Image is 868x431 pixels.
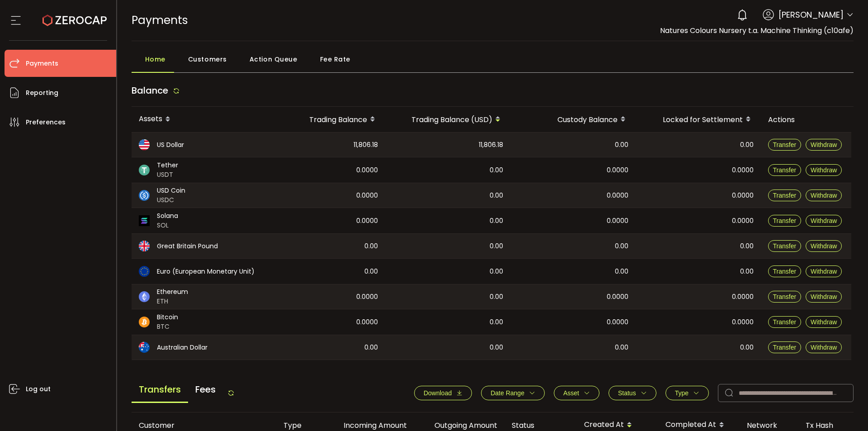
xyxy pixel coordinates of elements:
span: Customers [188,50,227,68]
span: Transfer [773,293,797,300]
span: 0.00 [490,292,503,302]
span: Asset [563,389,579,397]
button: Withdraw [806,215,842,227]
span: Download [424,389,452,397]
span: Tether [157,161,178,170]
span: Log out [26,383,51,396]
span: 0.00 [490,317,503,327]
div: Customer [132,420,276,431]
div: Network [740,420,798,431]
img: gbp_portfolio.svg [139,241,150,251]
span: Transfer [773,318,797,326]
button: Asset [554,386,599,400]
span: 0.0000 [607,317,628,327]
span: 11,806.18 [479,140,503,150]
img: usdc_portfolio.svg [139,190,150,201]
button: Transfer [768,265,802,277]
div: Incoming Amount [324,420,414,431]
span: Preferences [26,116,66,129]
span: 0.00 [490,342,503,353]
span: 0.00 [490,266,503,277]
span: 0.00 [615,266,628,277]
span: 0.0000 [732,216,754,226]
span: Status [618,389,636,397]
div: Actions [761,114,851,125]
span: Withdraw [811,141,837,148]
span: 0.0000 [356,317,378,327]
button: Withdraw [806,139,842,151]
iframe: Chat Widget [823,388,868,431]
div: Trading Balance (USD) [385,112,510,127]
span: Transfers [132,377,188,403]
span: Withdraw [811,268,837,275]
button: Transfer [768,341,802,353]
span: Bitcoin [157,313,178,322]
span: Date Range [491,389,524,397]
button: Transfer [768,316,802,328]
button: Withdraw [806,164,842,176]
span: Natures Colours Nursery t.a. Machine Thinking (c10afe) [660,25,854,36]
button: Withdraw [806,291,842,303]
img: usdt_portfolio.svg [139,165,150,175]
span: Reporting [26,86,58,99]
span: Transfer [773,166,797,174]
span: 0.00 [615,342,628,353]
span: Type [675,389,689,397]
span: 0.00 [615,241,628,251]
span: USDC [157,195,185,205]
span: 0.00 [490,165,503,175]
span: Euro (European Monetary Unit) [157,267,255,276]
img: eur_portfolio.svg [139,266,150,277]
div: Outgoing Amount [414,420,505,431]
button: Status [609,386,656,400]
span: Withdraw [811,318,837,326]
div: Trading Balance [272,112,385,127]
span: Transfer [773,141,797,148]
span: Transfer [773,344,797,351]
img: eth_portfolio.svg [139,291,150,302]
button: Withdraw [806,265,842,277]
span: Ethereum [157,287,188,297]
span: 0.0000 [607,190,628,201]
span: Transfer [773,192,797,199]
span: Transfer [773,217,797,224]
span: 0.00 [364,241,378,251]
span: 0.00 [740,266,754,277]
span: BTC [157,322,178,332]
span: 0.0000 [356,165,378,175]
span: [PERSON_NAME] [778,9,844,21]
div: Type [276,420,324,431]
div: Status [505,420,577,431]
div: Assets [132,112,272,127]
span: 0.00 [615,140,628,150]
span: 0.00 [490,216,503,226]
span: Home [145,50,165,68]
span: USDT [157,170,178,180]
span: 0.00 [490,190,503,201]
img: usd_portfolio.svg [139,139,150,150]
span: 0.00 [740,140,754,150]
span: Withdraw [811,344,837,351]
span: Payments [132,12,188,28]
span: 0.0000 [356,190,378,201]
span: 0.0000 [356,292,378,302]
span: Solana [157,211,178,221]
span: 0.0000 [732,190,754,201]
span: USD Coin [157,186,185,195]
span: Transfer [773,268,797,275]
span: US Dollar [157,140,184,150]
span: Fee Rate [320,50,350,68]
div: Custody Balance [510,112,636,127]
button: Transfer [768,215,802,227]
span: 0.0000 [356,216,378,226]
button: Transfer [768,139,802,151]
img: btc_portfolio.svg [139,317,150,327]
span: Withdraw [811,217,837,224]
span: Balance [132,84,168,97]
span: 0.00 [740,342,754,353]
button: Withdraw [806,240,842,252]
button: Withdraw [806,341,842,353]
span: Great Britain Pound [157,242,218,251]
span: 0.00 [490,241,503,251]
